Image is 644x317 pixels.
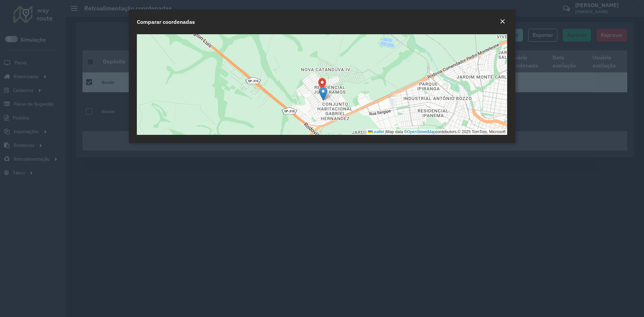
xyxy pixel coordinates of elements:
[500,19,505,24] em: Fechar
[385,129,386,134] span: |
[316,78,328,91] img: Coordenada Nova
[498,17,507,26] button: Close
[407,129,436,134] a: OpenStreetMap
[366,129,507,135] div: Map data © contributors,© 2025 TomTom, Microsoft
[137,18,195,26] h4: Comparar coordenadas
[319,87,327,101] img: Coordenada Atual
[368,129,384,134] a: Leaflet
